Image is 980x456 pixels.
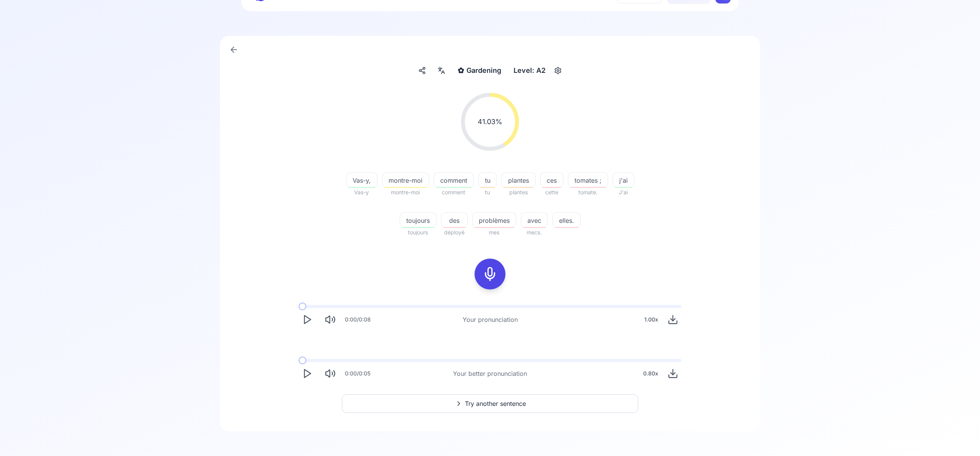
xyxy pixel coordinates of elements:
span: Vas-y [346,188,377,197]
span: déployé [441,228,468,237]
div: Your better pronunciation [453,369,527,378]
span: toujours [400,228,436,237]
div: Level: A2 [510,64,549,77]
span: tu [479,176,497,185]
button: comment [434,172,474,188]
span: plantes [502,176,535,185]
button: Download audio [664,311,681,328]
button: des [441,212,468,228]
span: mecs. [521,228,548,237]
span: j'ai [613,176,634,185]
span: montre-moi [382,188,429,197]
button: Vas-y, [346,172,377,188]
span: problèmes [473,216,516,225]
button: Play [299,365,316,382]
span: Vas-y, [346,176,377,185]
span: J'ai [613,188,634,197]
span: Try another sentence [465,399,526,408]
div: Your pronunciation [463,315,518,324]
button: problèmes [472,212,516,228]
button: j'ai [613,172,634,188]
button: Download audio [664,365,681,382]
span: tomate. [568,188,608,197]
button: Level: A2 [510,64,564,77]
button: avec [521,212,548,228]
span: ✿ [458,65,464,76]
span: cette [540,188,563,197]
span: montre-moi [382,176,429,185]
span: comment [434,176,473,185]
span: Gardening [466,65,501,76]
button: montre-moi [382,172,429,188]
button: toujours [400,212,436,228]
span: des [441,216,467,225]
button: elles. [553,212,581,228]
span: 41.03 % [478,116,502,127]
span: comment [434,188,474,197]
span: elles. [553,216,580,225]
button: ces [540,172,563,188]
button: tu [478,172,497,188]
span: ces [541,176,563,185]
div: 1.00 x [641,312,661,327]
span: toujours [400,216,436,225]
span: avec [521,216,547,225]
span: tu [478,188,497,197]
span: mes [472,228,516,237]
button: Mute [322,311,339,328]
div: 0:00 / 0:05 [345,370,370,377]
div: 0.80 x [640,366,661,381]
button: Try another sentence [342,394,638,413]
span: plantes [502,188,536,197]
span: tomates ; [568,176,608,185]
button: Play [299,311,316,328]
button: plantes [502,172,536,188]
button: tomates ; [568,172,608,188]
div: 0:00 / 0:08 [345,316,371,323]
button: ✿Gardening [455,64,504,77]
button: Mute [322,365,339,382]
